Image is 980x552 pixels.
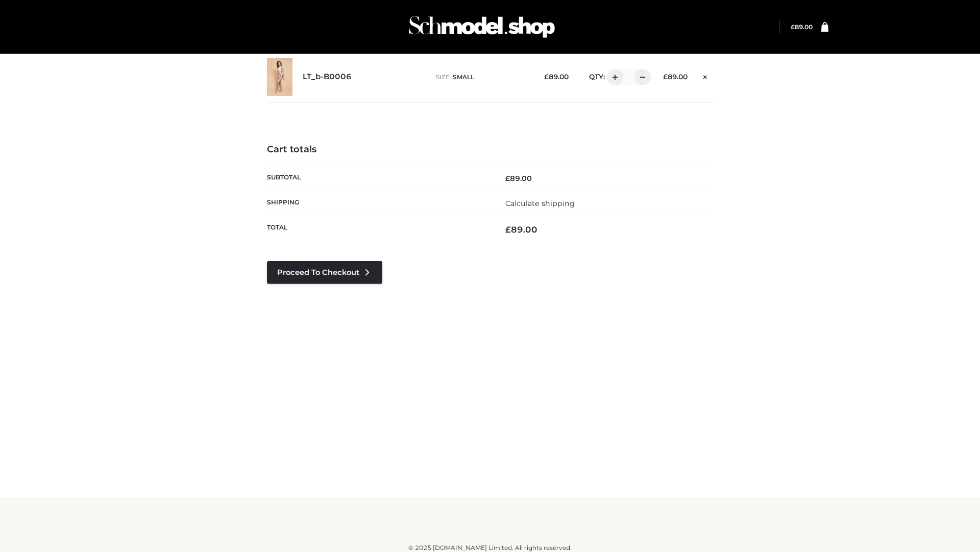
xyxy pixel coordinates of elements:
span: £ [505,174,510,183]
p: size : [436,73,528,82]
span: SMALL [453,73,474,81]
bdi: 89.00 [544,73,569,81]
a: Proceed to Checkout [267,261,382,284]
a: £89.00 [791,23,813,31]
div: QTY: [579,69,647,85]
th: Subtotal [267,166,490,191]
span: £ [791,23,795,31]
bdi: 89.00 [505,174,532,183]
bdi: 89.00 [505,224,537,235]
a: Calculate shipping [505,199,575,208]
h4: Cart totals [267,144,713,155]
img: Schmodel Admin 964 [405,7,558,47]
span: £ [544,73,549,81]
span: £ [663,73,668,81]
bdi: 89.00 [663,73,688,81]
th: Total [267,216,490,243]
a: Remove this item [698,69,713,82]
bdi: 89.00 [791,23,813,31]
span: £ [505,224,511,235]
a: LT_b-B0006 [303,72,352,82]
th: Shipping [267,191,490,216]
